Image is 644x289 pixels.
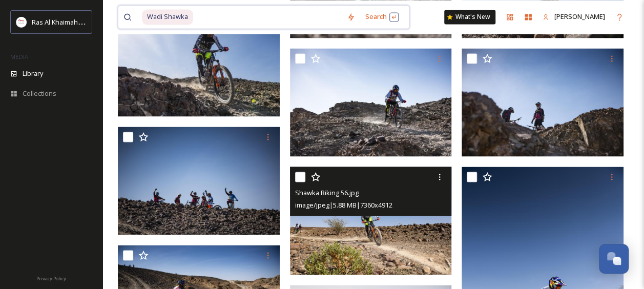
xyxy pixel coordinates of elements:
[23,69,43,78] span: Library
[462,48,624,156] img: Shawka Biking 60.jpg
[118,127,280,235] img: Shawka Biking 74.jpg
[295,200,392,209] span: image/jpeg | 5.88 MB | 7360 x 4912
[537,7,610,27] a: [PERSON_NAME]
[290,48,452,156] img: Shawka Biking 80.jpg
[36,272,66,284] a: Privacy Policy
[10,53,28,60] span: MEDIA
[295,188,359,197] span: Shawka Biking 56.jpg
[23,89,56,98] span: Collections
[36,275,66,282] span: Privacy Policy
[118,8,280,116] img: Shawka Biking 63.jpg
[32,17,177,27] span: Ras Al Khaimah Tourism Development Authority
[290,167,452,275] img: Shawka Biking 56.jpg
[444,10,495,24] a: What's New
[142,9,193,24] span: Wadi Shawka
[554,12,605,21] span: [PERSON_NAME]
[599,244,629,274] button: Open Chat
[16,17,27,27] img: Logo_RAKTDA_RGB-01.png
[360,7,404,27] div: Search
